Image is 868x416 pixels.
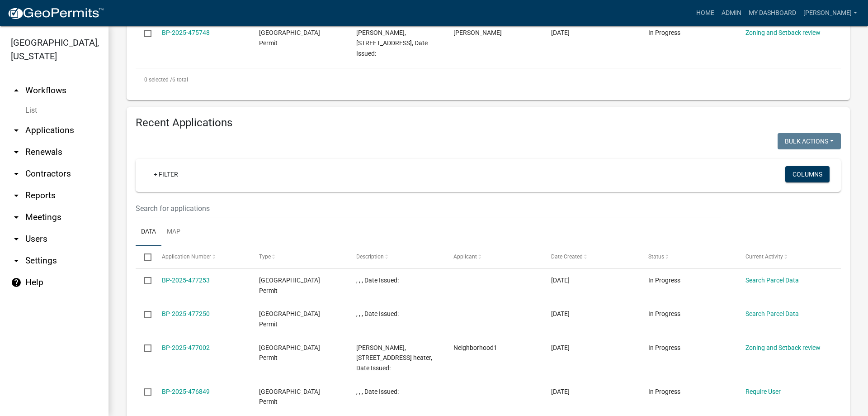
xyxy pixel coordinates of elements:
datatable-header-cell: Application Number [153,246,250,268]
a: Map [161,218,186,247]
datatable-header-cell: Description [348,246,445,268]
span: Application Number [162,253,211,260]
a: Zoning and Setback review [745,29,821,36]
span: 09/11/2025 [551,310,570,317]
h4: Recent Applications [136,116,841,129]
a: [PERSON_NAME] [800,5,861,22]
span: , , , Date Issued: [356,388,399,395]
a: BP-2025-475748 [162,29,210,36]
span: Isanti County Building Permit [259,310,320,328]
a: BP-2025-477253 [162,277,210,284]
span: Neighborhood1 [453,344,497,351]
span: 09/11/2025 [551,277,570,284]
a: Home [693,5,718,22]
datatable-header-cell: Current Activity [737,246,834,268]
datatable-header-cell: Select [136,246,153,268]
a: Require User [745,388,781,395]
span: Isanti County Building Permit [259,29,320,47]
span: In Progress [648,29,680,36]
span: Isanti County Building Permit [259,344,320,362]
i: arrow_drop_down [11,212,22,223]
span: SANDRA NEELY, 27793 VENTRE DR NW, Water heater, Date Issued: [356,344,432,372]
span: In Progress [648,277,680,284]
span: Isanti County Building Permit [259,388,320,406]
a: My Dashboard [745,5,800,22]
a: Search Parcel Data [745,277,799,284]
button: Bulk Actions [778,133,841,149]
div: 6 total [136,68,841,91]
span: Applicant [453,253,477,260]
span: , , , Date Issued: [356,310,399,317]
i: arrow_drop_down [11,234,22,244]
span: Date Created [551,253,583,260]
span: Current Activity [745,253,783,260]
datatable-header-cell: Applicant [445,246,542,268]
span: 09/11/2025 [551,344,570,351]
i: arrow_drop_down [11,255,22,266]
datatable-header-cell: Type [250,246,348,268]
a: Admin [718,5,745,22]
span: Type [259,253,271,260]
i: arrow_drop_down [11,168,22,179]
span: JEFFREY BURNS, 33546 HELIUM ST NW, Reside, Date Issued: [356,29,428,57]
a: Search Parcel Data [745,310,799,317]
i: arrow_drop_up [11,85,22,96]
span: Mark Luedtke [453,29,502,36]
i: arrow_drop_down [11,147,22,158]
datatable-header-cell: Status [640,246,737,268]
span: 09/10/2025 [551,388,570,395]
span: In Progress [648,388,680,395]
span: 0 selected / [144,77,172,83]
button: Columns [785,166,830,182]
span: 09/09/2025 [551,29,570,36]
span: In Progress [648,344,680,351]
span: Isanti County Building Permit [259,277,320,294]
a: BP-2025-476849 [162,388,210,395]
span: , , , Date Issued: [356,277,399,284]
a: Zoning and Setback review [745,344,821,351]
input: Search for applications [136,199,721,218]
a: Data [136,218,161,247]
span: In Progress [648,310,680,317]
a: + Filter [146,166,185,182]
span: Status [648,253,664,260]
a: BP-2025-477002 [162,344,210,351]
a: BP-2025-477250 [162,310,210,317]
i: arrow_drop_down [11,125,22,136]
i: help [11,277,22,288]
span: Description [356,253,384,260]
i: arrow_drop_down [11,190,22,201]
datatable-header-cell: Date Created [542,246,639,268]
